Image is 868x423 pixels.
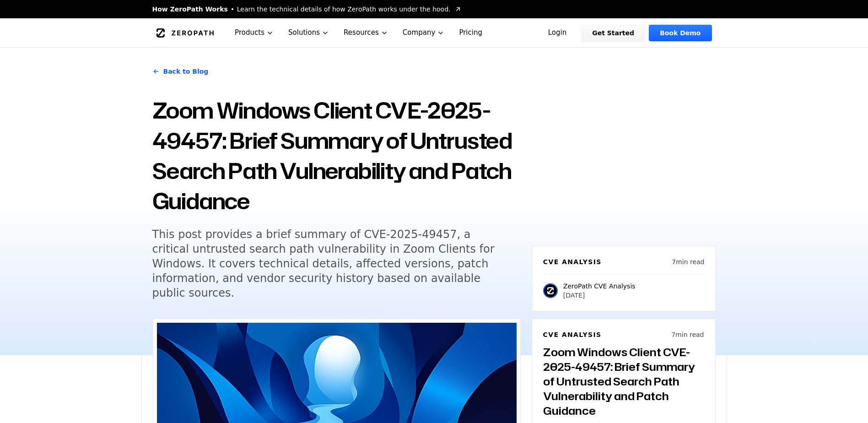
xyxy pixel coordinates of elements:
[152,95,521,216] h1: Zoom Windows Client CVE-2025-49457: Brief Summary of Untrusted Search Path Vulnerability and Patc...
[581,25,645,41] a: Get Started
[563,291,636,300] p: [DATE]
[537,25,578,41] a: Login
[543,283,558,298] img: ZeroPath CVE Analysis
[543,330,602,339] h6: CVE Analysis
[543,257,602,266] h6: CVE Analysis
[649,25,712,41] a: Book Demo
[152,5,462,14] a: How ZeroPath WorksLearn the technical details of how ZeroPath works under the hood.
[152,59,209,84] a: Back to Blog
[227,18,281,47] button: Products
[141,18,727,47] nav: Global
[395,18,452,47] button: Company
[671,330,704,339] p: 7 min read
[281,18,336,47] button: Solutions
[672,257,704,266] p: 7 min read
[336,18,395,47] button: Resources
[152,227,504,300] h5: This post provides a brief summary of CVE-2025-49457, a critical untrusted search path vulnerabil...
[543,345,704,418] h3: Zoom Windows Client CVE-2025-49457: Brief Summary of Untrusted Search Path Vulnerability and Patc...
[452,18,490,47] a: Pricing
[563,282,636,291] p: ZeroPath CVE Analysis
[237,5,451,14] span: Learn the technical details of how ZeroPath works under the hood.
[152,5,228,14] span: How ZeroPath Works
